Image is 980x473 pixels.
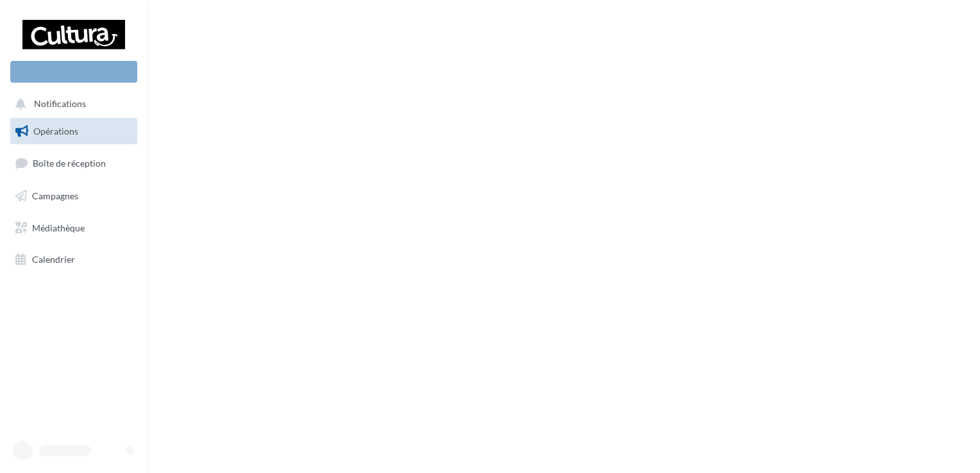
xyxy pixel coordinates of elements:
span: Boîte de réception [33,158,106,169]
span: Notifications [34,99,86,110]
span: Opérations [33,126,78,137]
a: Boîte de réception [8,149,140,177]
a: Opérations [8,118,140,145]
div: Nouvelle campagne [10,61,137,83]
span: Campagnes [32,190,78,201]
span: Calendrier [32,254,75,265]
span: Médiathèque [32,222,85,233]
a: Campagnes [8,183,140,210]
a: Calendrier [8,246,140,273]
a: Médiathèque [8,215,140,242]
